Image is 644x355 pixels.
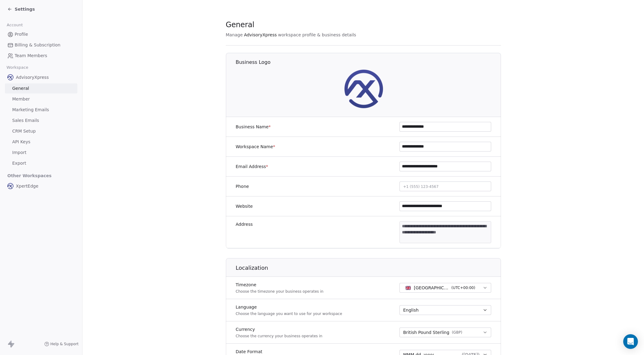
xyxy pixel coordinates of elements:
span: ( UTC+00:00 ) [451,285,475,291]
span: Manage [226,32,243,38]
span: [GEOGRAPHIC_DATA] - GMT [414,285,449,291]
button: +1 (555) 123-4567 [399,181,491,191]
img: AX_logo_device_1080.png [7,183,13,189]
span: XpertEdge [16,183,39,189]
label: Language [236,304,342,310]
span: General [12,85,29,92]
label: Email Address [236,163,268,170]
span: CRM Setup [12,128,36,134]
a: Member [5,94,77,104]
span: Member [12,96,30,102]
a: Import [5,148,77,158]
label: Timezone [236,282,323,288]
span: Account [4,20,25,30]
span: Marketing Emails [12,107,49,113]
label: Currency [236,326,322,332]
span: ( GBP ) [452,330,462,335]
button: [GEOGRAPHIC_DATA] - GMT(UTC+00:00) [399,283,491,293]
span: Help & Support [50,342,79,346]
span: workspace profile & business details [278,32,356,38]
label: Business Name [236,124,271,130]
p: Choose the currency your business operates in [236,334,322,339]
span: Import [12,149,26,156]
span: British Pound Sterling [403,329,449,336]
span: Workspace [4,63,31,72]
p: Choose the timezone your business operates in [236,289,323,294]
a: CRM Setup [5,126,77,136]
span: Sales Emails [12,117,39,124]
span: Settings [15,6,35,12]
a: Billing & Subscription [5,40,77,50]
label: Workspace Name [236,144,275,150]
span: Billing & Subscription [15,42,61,48]
a: API Keys [5,137,77,147]
label: Phone [236,183,249,189]
button: British Pound Sterling(GBP) [399,328,491,337]
a: Team Members [5,51,77,61]
label: Website [236,203,253,209]
span: Profile [15,31,28,38]
a: Settings [7,6,35,12]
a: General [5,83,77,93]
span: Other Workspaces [5,171,54,181]
span: English [403,307,419,313]
label: Address [236,221,253,227]
span: +1 (555) 123-4567 [403,185,439,189]
span: API Keys [12,139,30,145]
a: Export [5,158,77,168]
div: Open Intercom Messenger [623,334,638,349]
img: AX_logo_device_1080.png [344,69,383,108]
img: AX_logo_device_1080.png [7,74,13,80]
p: Choose the language you want to use for your workspace [236,311,342,316]
a: Sales Emails [5,115,77,126]
span: Export [12,160,26,167]
span: General [226,20,255,29]
span: AdvisoryXpress [16,74,49,80]
label: Date Format [236,349,333,355]
a: Profile [5,29,77,39]
h1: Business Logo [236,59,501,66]
h1: Localization [236,264,501,272]
a: Marketing Emails [5,105,77,115]
span: Team Members [15,53,47,59]
a: Help & Support [44,342,79,346]
span: AdvisoryXpress [244,32,277,38]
